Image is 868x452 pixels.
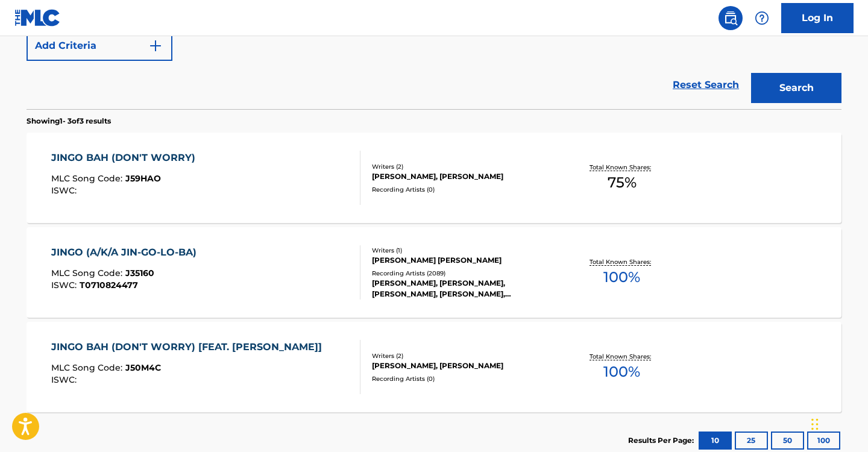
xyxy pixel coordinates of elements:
span: ISWC : [51,374,80,385]
span: T0710824477 [80,280,138,290]
p: Total Known Shares: [590,163,654,172]
div: Recording Artists ( 0 ) [372,374,554,383]
span: ISWC : [51,280,80,290]
button: 25 [735,432,768,450]
a: Log In [781,3,854,33]
div: Writers ( 2 ) [372,351,554,360]
a: JINGO (A/K/A JIN-GO-LO-BA)MLC Song Code:J35160ISWC:T0710824477Writers (1)[PERSON_NAME] [PERSON_NA... [27,227,841,318]
span: 100 % [603,361,640,383]
p: Total Known Shares: [590,352,654,361]
div: Writers ( 2 ) [372,162,554,171]
div: [PERSON_NAME], [PERSON_NAME], [PERSON_NAME], [PERSON_NAME], [PERSON_NAME] [372,278,554,300]
p: Showing 1 - 3 of 3 results [27,116,111,127]
a: JINGO BAH (DON'T WORRY)MLC Song Code:J59HAOISWC:Writers (2)[PERSON_NAME], [PERSON_NAME]Recording ... [27,133,841,223]
button: 100 [807,432,840,450]
div: Recording Artists ( 2089 ) [372,269,554,278]
img: search [723,11,738,25]
span: MLC Song Code : [51,173,125,184]
div: Writers ( 1 ) [372,246,554,255]
div: JINGO BAH (DON'T WORRY) [FEAT. [PERSON_NAME]] [51,340,328,354]
div: Recording Artists ( 0 ) [372,185,554,194]
span: J50M4C [125,362,161,373]
iframe: Chat Widget [808,394,868,452]
p: Results Per Page: [628,435,697,446]
div: [PERSON_NAME], [PERSON_NAME] [372,171,554,182]
div: [PERSON_NAME], [PERSON_NAME] [372,360,554,371]
img: 9d2ae6d4665cec9f34b9.svg [148,39,163,53]
a: Reset Search [667,72,745,98]
button: 10 [699,432,732,450]
span: MLC Song Code : [51,268,125,278]
span: ISWC : [51,185,80,196]
div: [PERSON_NAME] [PERSON_NAME] [372,255,554,266]
button: 50 [771,432,804,450]
span: J59HAO [125,173,161,184]
img: help [755,11,769,25]
span: 100 % [603,266,640,288]
p: Total Known Shares: [590,257,654,266]
img: MLC Logo [14,9,61,27]
div: Help [750,6,774,30]
span: 75 % [608,172,637,193]
div: JINGO (A/K/A JIN-GO-LO-BA) [51,245,203,260]
div: JINGO BAH (DON'T WORRY) [51,151,201,165]
span: J35160 [125,268,154,278]
button: Search [751,73,841,103]
span: MLC Song Code : [51,362,125,373]
a: Public Search [719,6,743,30]
a: JINGO BAH (DON'T WORRY) [FEAT. [PERSON_NAME]]MLC Song Code:J50M4CISWC:Writers (2)[PERSON_NAME], [... [27,322,841,412]
button: Add Criteria [27,31,172,61]
div: Drag [811,406,819,442]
